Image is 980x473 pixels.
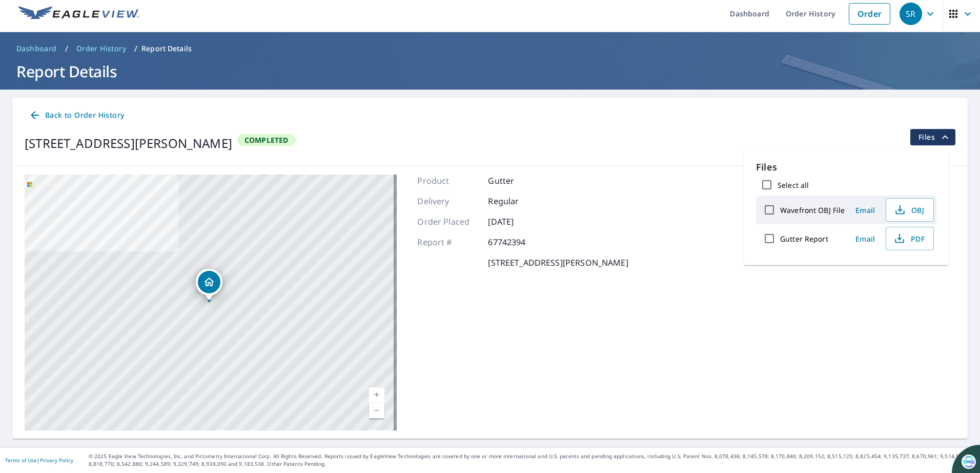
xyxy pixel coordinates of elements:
[369,403,384,418] a: Current Level 17, Zoom Out
[910,129,955,145] button: filesDropdownBtn-67742394
[892,204,925,216] span: OBJ
[900,3,922,25] div: SR
[29,109,124,122] span: Back to Order History
[849,202,882,218] button: Email
[5,457,37,464] a: Terms of Use
[778,180,809,190] label: Select all
[849,3,890,25] a: Order
[488,256,628,269] p: [STREET_ADDRESS][PERSON_NAME]
[5,457,73,463] p: |
[417,175,479,187] p: Product
[756,160,936,174] p: Files
[886,198,934,222] button: OBJ
[369,388,384,403] a: Current Level 17, Zoom In
[40,457,73,464] a: Privacy Policy
[488,175,549,187] p: Gutter
[488,236,549,248] p: 67742394
[25,134,232,153] div: [STREET_ADDRESS][PERSON_NAME]
[853,234,877,244] span: Email
[238,135,295,145] span: Completed
[780,234,828,244] label: Gutter Report
[12,40,968,57] nav: breadcrumb
[134,42,137,55] li: /
[12,40,61,57] a: Dashboard
[65,42,68,55] li: /
[18,6,139,21] img: EV Logo
[141,44,192,54] p: Report Details
[853,205,877,215] span: Email
[12,61,968,82] h1: Report Details
[886,227,934,250] button: PDF
[417,195,479,207] p: Delivery
[488,195,549,207] p: Regular
[417,236,479,248] p: Report #
[196,269,222,300] div: Dropped pin, building 1, Residential property, 775 Glen Royal Drive Roswell, GA 30076
[76,44,126,54] span: Order History
[892,232,925,245] span: PDF
[25,106,128,125] a: Back to Order History
[849,231,882,247] button: Email
[89,453,975,468] p: © 2025 Eagle View Technologies, Inc. and Pictometry International Corp. All Rights Reserved. Repo...
[16,44,57,54] span: Dashboard
[780,205,845,215] label: Wavefront OBJ File
[417,216,479,228] p: Order Placed
[918,131,951,143] span: Files
[488,216,549,228] p: [DATE]
[72,40,130,57] a: Order History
